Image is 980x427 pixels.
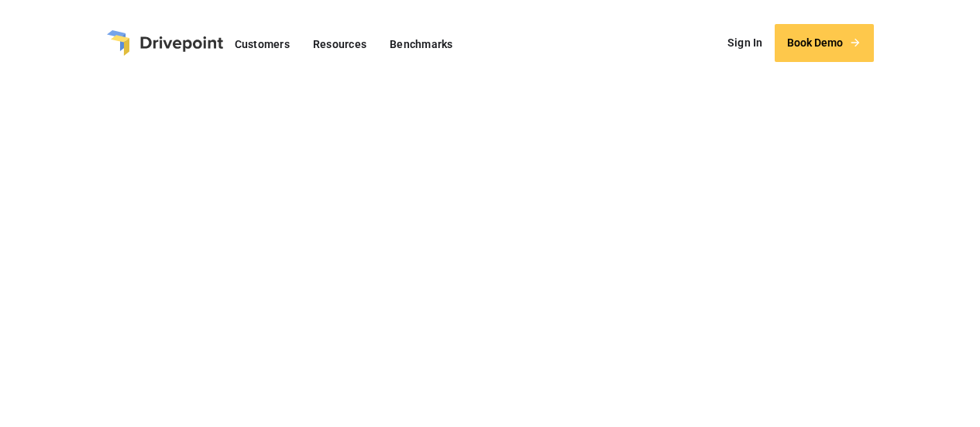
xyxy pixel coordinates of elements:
[382,34,461,54] a: Benchmarks
[720,31,771,54] a: Sign In
[775,24,874,62] a: Book Demo
[107,30,223,56] a: home
[305,34,374,54] a: Resources
[227,34,297,54] a: Customers
[787,36,843,50] div: Book Demo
